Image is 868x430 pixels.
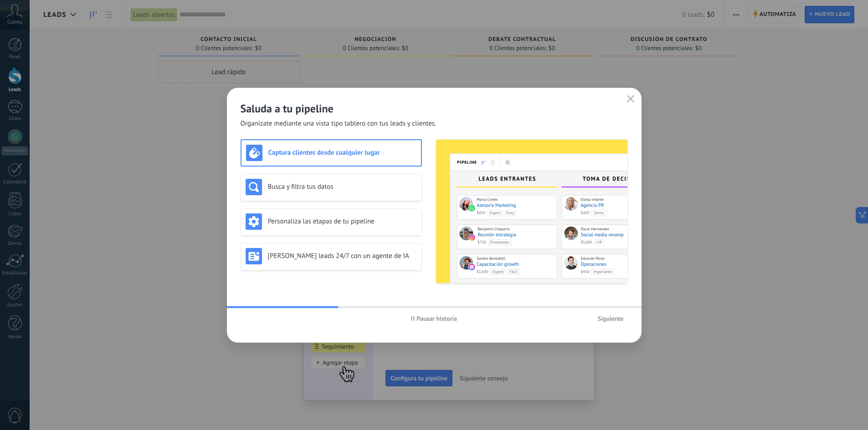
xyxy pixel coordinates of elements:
h3: Personaliza las etapas de tu pipeline [268,217,417,226]
h2: Saluda a tu pipeline [241,101,628,116]
button: Siguiente [594,312,628,325]
button: Pausar historia [407,312,461,325]
h3: Busca y filtra tus datos [268,182,417,191]
h3: Captura clientes desde cualquier lugar [268,148,416,157]
h3: [PERSON_NAME] leads 24/7 con un agente de IA [268,252,417,260]
span: Siguiente [598,315,624,322]
span: Organízate mediante una vista tipo tablero con tus leads y clientes. [241,119,437,128]
span: Pausar historia [416,315,457,322]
